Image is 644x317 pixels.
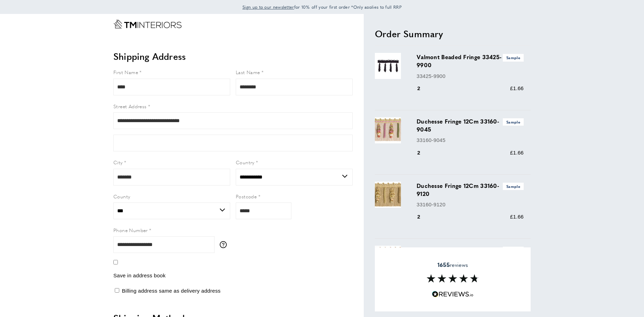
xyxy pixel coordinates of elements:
[113,103,147,110] span: Street Address
[113,193,130,200] span: County
[417,200,524,209] p: 33160-9120
[417,117,524,133] h3: Duchesse Fringe 12Cm 33160-9045
[510,214,524,220] span: £1.66
[113,272,166,278] span: Save in address book
[417,246,524,262] h3: Duchesse Fringe 12Cm 33160-9700
[503,183,524,190] span: Sample
[113,69,138,76] span: First Name
[417,53,524,69] h3: Valmont Beaded Fringe 33425-9900
[503,118,524,126] span: Sample
[375,117,401,143] img: Duchesse Fringe 12Cm 33160-9045
[236,193,257,200] span: Postcode
[417,182,524,198] h3: Duchesse Fringe 12Cm 33160-9120
[375,246,401,272] img: Duchesse Fringe 12Cm 33160-9700
[375,27,531,40] h2: Order Summary
[242,3,294,10] a: Sign up to our newsletter
[503,54,524,61] span: Sample
[417,213,430,221] div: 2
[375,53,401,79] img: Valmont Beaded Fringe 33425-9900
[236,69,260,76] span: Last Name
[427,274,479,283] img: Reviews section
[113,19,182,29] a: Go to Home page
[510,85,524,91] span: £1.66
[242,4,402,10] span: for 10% off your first order *Only applies to full RRP
[417,149,430,157] div: 2
[242,4,294,10] span: Sign up to our newsletter
[417,84,430,93] div: 2
[432,291,474,298] img: Reviews.io 5 stars
[220,241,230,248] button: More information
[503,247,524,254] span: Sample
[437,261,468,268] span: reviews
[437,261,450,269] strong: 1655
[510,150,524,156] span: £1.66
[115,288,119,293] input: Billing address same as delivery address
[417,72,524,80] p: 33425-9900
[113,227,148,233] span: Phone Number
[122,288,220,294] span: Billing address same as delivery address
[417,136,524,144] p: 33160-9045
[113,50,353,63] h2: Shipping Address
[236,159,255,166] span: Country
[113,159,123,166] span: City
[375,182,401,208] img: Duchesse Fringe 12Cm 33160-9120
